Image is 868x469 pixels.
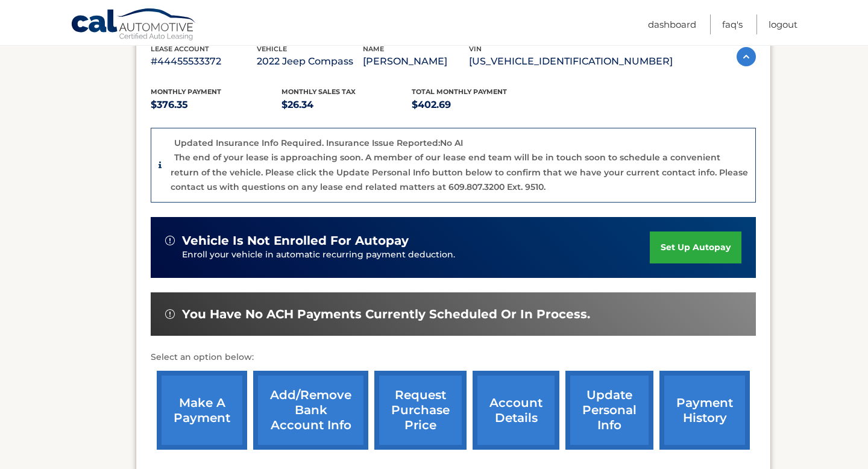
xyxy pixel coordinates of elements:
[182,233,409,248] span: vehicle is not enrolled for autopay
[648,14,696,34] a: Dashboard
[722,14,743,34] a: FAQ's
[165,236,175,245] img: alert-white.svg
[151,53,257,70] p: #44455533372
[412,96,542,113] p: $402.69
[157,371,247,450] a: make a payment
[737,47,756,66] img: accordion-active.svg
[171,152,748,192] p: The end of your lease is approaching soon. A member of our lease end team will be in touch soon t...
[469,45,482,53] span: vin
[565,371,653,450] a: update personal info
[151,45,209,53] span: lease account
[469,53,673,70] p: [US_VEHICLE_IDENTIFICATION_NUMBER]
[412,87,507,96] span: Total Monthly Payment
[659,371,750,450] a: payment history
[151,96,281,113] p: $376.35
[374,371,467,450] a: request purchase price
[151,87,221,96] span: Monthly Payment
[174,137,463,148] p: Updated Insurance Info Required. Insurance Issue Reported:No AI
[257,45,287,53] span: vehicle
[182,248,650,262] p: Enroll your vehicle in automatic recurring payment deduction.
[165,309,175,319] img: alert-white.svg
[71,8,197,43] a: Cal Automotive
[281,87,356,96] span: Monthly sales Tax
[281,96,412,113] p: $26.34
[253,371,368,450] a: Add/Remove bank account info
[182,307,590,322] span: You have no ACH payments currently scheduled or in process.
[151,350,756,365] p: Select an option below:
[769,14,797,34] a: Logout
[363,53,469,70] p: [PERSON_NAME]
[257,53,363,70] p: 2022 Jeep Compass
[363,45,384,53] span: name
[650,231,741,263] a: set up autopay
[473,371,559,450] a: account details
